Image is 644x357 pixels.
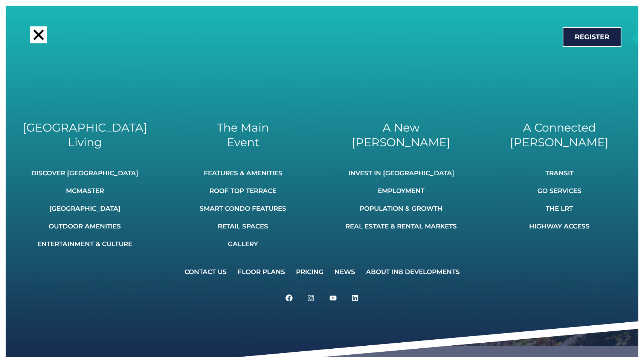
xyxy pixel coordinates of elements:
a: Register [563,27,621,47]
nav: Menu [31,165,138,252]
a: Transit [529,165,590,181]
nav: Menu [180,264,465,280]
a: Employment [345,182,457,199]
a: Highway Access [529,218,590,234]
a: The LRT [529,200,590,217]
a: Discover [GEOGRAPHIC_DATA] [31,165,138,181]
a: Contact Us [180,264,232,280]
h2: A Connected [PERSON_NAME] [491,120,627,150]
a: Roof Top Terrace [200,182,286,199]
h2: A New [PERSON_NAME] [333,120,469,150]
a: Real Estate & Rental Markets [345,218,457,234]
a: Population & Growth [345,200,457,217]
h2: [GEOGRAPHIC_DATA] Living [17,120,153,150]
nav: Menu [345,165,457,234]
a: McMaster [31,182,138,199]
a: Outdoor Amenities [31,218,138,234]
span: Register [575,34,609,40]
a: GO Services [529,182,590,199]
a: Floor Plans [233,264,290,280]
a: [GEOGRAPHIC_DATA] [31,200,138,217]
a: Features & Amenities [200,165,286,181]
nav: Menu [200,165,286,252]
a: News [330,264,360,280]
a: Gallery [200,236,286,252]
a: Invest In [GEOGRAPHIC_DATA] [345,165,457,181]
h2: The Main Event [175,120,311,150]
a: Retail Spaces [200,218,286,234]
a: About IN8 Developments [361,264,465,280]
a: Pricing [291,264,328,280]
nav: Menu [529,165,590,234]
a: Smart Condo Features [200,200,286,217]
a: Entertainment & Culture [31,236,138,252]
